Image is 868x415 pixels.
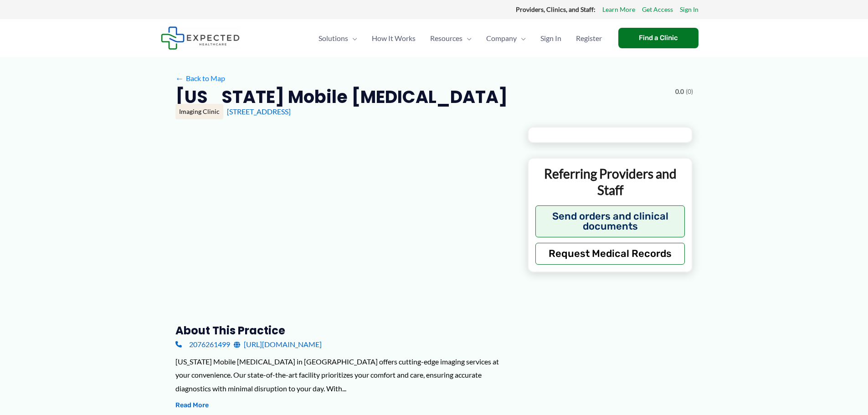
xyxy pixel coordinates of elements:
span: Resources [430,22,462,54]
span: Register [576,22,602,54]
a: Get Access [642,4,673,15]
h2: [US_STATE] Mobile [MEDICAL_DATA] [175,86,508,108]
nav: Primary Site Navigation [311,22,609,54]
a: Sign In [533,22,569,54]
span: Solutions [318,22,348,54]
img: Expected Healthcare Logo - side, dark font, small [161,26,240,50]
span: Menu Toggle [517,22,526,54]
a: Register [569,22,609,54]
div: Imaging Clinic [175,104,223,119]
span: 0.0 [675,86,684,97]
a: Find a Clinic [618,28,699,48]
span: ← [175,74,184,82]
a: ResourcesMenu Toggle [423,22,479,54]
span: Menu Toggle [348,22,357,54]
div: [US_STATE] Mobile [MEDICAL_DATA] in [GEOGRAPHIC_DATA] offers cutting-edge imaging services at you... [175,355,513,395]
a: [STREET_ADDRESS] [227,107,291,116]
span: (0) [686,86,693,97]
h3: About this practice [175,323,513,338]
span: How It Works [372,22,416,54]
strong: Providers, Clinics, and Staff: [516,5,596,13]
p: Referring Providers and Staff [535,165,685,199]
button: Send orders and clinical documents [535,205,685,237]
span: Menu Toggle [462,22,472,54]
span: Company [486,22,517,54]
a: [URL][DOMAIN_NAME] [234,338,322,351]
a: Sign In [680,4,699,15]
a: ←Back to Map [175,72,225,85]
span: Sign In [540,22,561,54]
button: Read More [175,400,209,411]
a: SolutionsMenu Toggle [311,22,365,54]
a: How It Works [365,22,423,54]
button: Request Medical Records [535,243,685,265]
a: CompanyMenu Toggle [479,22,533,54]
a: 2076261499 [175,338,230,351]
a: Learn More [602,4,635,15]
